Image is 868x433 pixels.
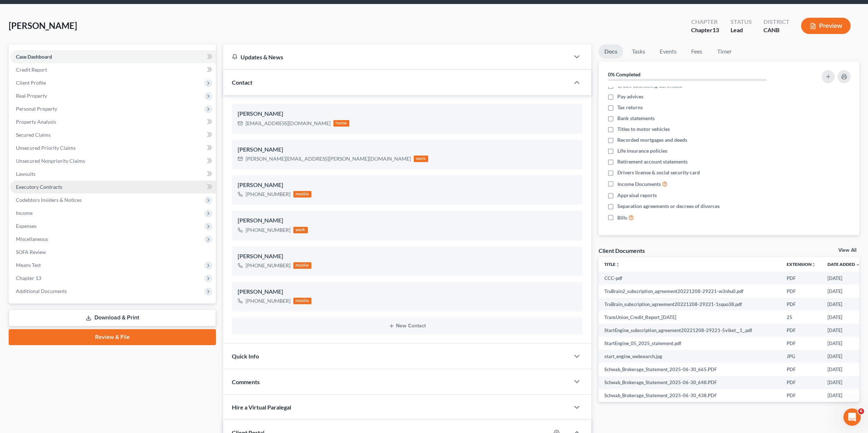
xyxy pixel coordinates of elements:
td: PDF [781,285,822,298]
span: Comments [232,378,260,385]
div: [PHONE_NUMBER] [246,191,290,198]
span: Appraisal reports [617,192,657,199]
td: [DATE] [822,298,866,311]
span: Unsecured Priority Claims [16,145,76,151]
span: 6 [858,408,864,414]
a: Credit Report [10,63,216,76]
i: expand_more [856,263,860,267]
div: work [293,227,308,233]
span: Contact [232,79,252,86]
a: Titleunfold_more [604,262,620,267]
td: PDF [781,337,822,350]
a: Extensionunfold_more [787,262,816,267]
div: [EMAIL_ADDRESS][DOMAIN_NAME] [246,120,331,127]
a: Lawsuits [10,167,216,181]
div: [PHONE_NUMBER] [246,297,290,305]
td: PDF [781,363,822,376]
td: StartEngine_05_2025_statement.pdf [599,337,781,350]
span: 13 [712,26,719,33]
span: Unsecured Nonpriority Claims [16,158,85,164]
span: Secured Claims [16,132,51,138]
td: [DATE] [822,376,866,389]
a: Download & Print [9,309,216,326]
div: work [414,156,428,162]
td: PDF [781,376,822,389]
span: Quick Info [232,353,259,360]
span: Life insurance policies [617,147,667,154]
span: Tax returns [617,104,643,111]
span: [PERSON_NAME] [9,20,77,31]
button: Preview [801,18,851,34]
div: Lead [731,26,752,34]
td: Schwab_Brokerage_Statement_2025-06-30_648.PDF [599,376,781,389]
a: Events [654,44,682,59]
div: Chapter [691,26,719,34]
span: Client Profile [16,80,46,86]
td: PDF [781,324,822,337]
a: Tasks [626,44,651,59]
div: CANB [763,26,790,34]
td: [DATE] [822,272,866,285]
td: 25 [781,311,822,324]
span: Real Property [16,93,47,99]
a: Fees [685,44,709,59]
div: mobile [293,262,311,269]
td: StartEngine_subscription_agreement20221208-29221-5viket__1_.pdf [599,324,781,337]
span: Retirement account statements [617,158,688,165]
div: [PHONE_NUMBER] [246,226,290,234]
a: Secured Claims [10,128,216,141]
div: [PHONE_NUMBER] [246,262,290,269]
div: [PERSON_NAME] [238,252,577,261]
iframe: Intercom live chat [843,408,861,426]
span: Hire a Virtual Paralegal [232,404,291,411]
td: PDF [781,298,822,311]
span: Pay advices [617,93,643,100]
span: Chapter 13 [16,275,41,281]
td: Schwab_Brokerage_Statement_2025-06-30_665.PDF [599,363,781,376]
span: SOFA Review [16,249,46,255]
td: [DATE] [822,389,866,402]
td: [DATE] [822,324,866,337]
td: [DATE] [822,311,866,324]
a: Property Analysis [10,115,216,128]
span: Income Documents [617,181,661,188]
span: Personal Property [16,106,57,112]
td: TransUnion_Credit_Report_[DATE] [599,311,781,324]
span: Property Analysis [16,119,56,125]
span: Lawsuits [16,171,35,177]
i: unfold_more [616,263,620,267]
span: Expenses [16,223,37,229]
i: unfold_more [812,263,816,267]
div: [PERSON_NAME] [238,145,577,154]
td: TruBrain_subscription_agreement20221208-29221-1squo38.pdf [599,298,781,311]
span: Separation agreements or decrees of divorces [617,203,720,210]
span: Codebtors Insiders & Notices [16,197,82,203]
td: Schwab_Brokerage_Statement_2025-06-30_438.PDF [599,389,781,402]
td: JPG [781,350,822,363]
a: Case Dashboard [10,50,216,63]
td: [DATE] [822,337,866,350]
div: [PERSON_NAME] [238,288,577,296]
td: [DATE] [822,363,866,376]
button: New Contact [238,323,577,329]
span: Income [16,210,33,216]
td: PDF [781,389,822,402]
td: start_engine_websearch.jpg [599,350,781,363]
div: Client Documents [599,247,645,254]
span: Means Test [16,262,41,268]
a: SOFA Review [10,246,216,259]
span: Executory Contracts [16,184,62,190]
a: Unsecured Nonpriority Claims [10,154,216,167]
span: Drivers license & social security card [617,169,700,176]
span: Credit Report [16,67,47,73]
div: Chapter [691,18,719,26]
td: CCC-pdf [599,272,781,285]
span: Case Dashboard [16,54,52,60]
div: Status [731,18,752,26]
a: Unsecured Priority Claims [10,141,216,154]
div: home [333,120,349,127]
a: Executory Contracts [10,181,216,194]
span: Bills [617,214,627,221]
div: District [763,18,790,26]
td: PDF [781,272,822,285]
